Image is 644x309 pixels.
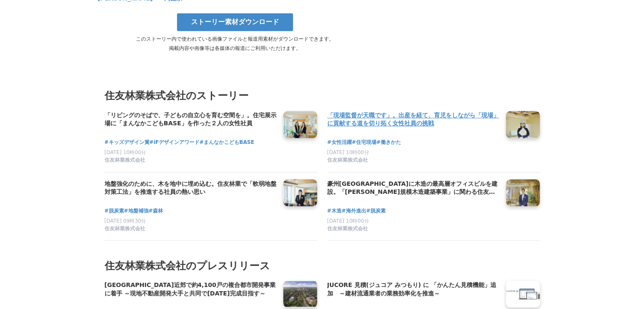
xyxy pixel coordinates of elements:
[105,111,276,129] a: 「リビングのそばで、子どもの自立心を育む空間を」。住宅展示場に「まんなかこどもBASE」を作った２人の女性社員
[105,225,145,232] span: 住友林業株式会社
[105,280,276,298] h4: [GEOGRAPHIC_DATA]近郊で約4,100戸の複合都市開発事業に着手 ～現地不動産開発大手と共同で[DATE]完成目指す～
[327,149,369,155] span: [DATE] 10時00分
[327,157,499,165] a: 住友林業株式会社
[105,149,146,155] span: [DATE] 10時00分
[105,225,276,233] a: 住友林業株式会社
[105,138,149,146] a: #キッズデザイン賞
[366,207,386,215] a: #脱炭素
[352,138,376,146] a: #住宅現場
[327,280,499,298] h4: JUCORE 見積(ジュコア みつもり) に 「かんたん見積機能」追加 ～建材流通業者の業務効率化を推進～
[327,111,499,129] a: 「現場監督が天職です」。出産を経て、育児をしながら「現場」に貢献する道を切り拓く女性社員の挑戦
[327,280,499,298] a: JUCORE 見積(ジュコア みつもり) に 「かんたん見積機能」追加 ～建材流通業者の業務効率化を推進～
[124,207,149,215] a: #地盤補強
[105,88,540,104] h3: 住友林業株式会社のストーリー
[327,207,342,215] a: #木造
[105,179,276,196] h4: 地盤強化のために、木を地中に埋め込む。住友林業で「軟弱地盤対策工法」を推進する社員の熱い思い
[327,157,368,164] span: 住友林業株式会社
[149,207,163,215] a: #森林
[98,34,372,53] p: このストーリー内で使われている画像ファイルと報道用素材がダウンロードできます。 掲載内容や画像等は各媒体の報道にご利用いただけます。
[105,157,145,164] span: 住友林業株式会社
[105,257,540,273] h2: 住友林業株式会社のプレスリリース
[327,218,369,223] span: [DATE] 10時00分
[376,138,401,146] a: #働きかた
[105,218,146,223] span: [DATE] 09時30分
[177,13,293,31] a: ストーリー素材ダウンロード
[105,179,276,197] a: 地盤強化のために、木を地中に埋め込む。住友林業で「軟弱地盤対策工法」を推進する社員の熱い思い
[105,157,276,165] a: 住友林業株式会社
[327,225,368,232] span: 住友林業株式会社
[327,179,499,197] a: 豪州[GEOGRAPHIC_DATA]に木造の最高層オフィスビルを建設。「[PERSON_NAME]規模木造建築事業」に関わる住友林業社員のキャリアと展望
[327,138,352,146] a: #女性活躍
[105,280,276,298] a: [GEOGRAPHIC_DATA]近郊で約4,100戸の複合都市開発事業に着手 ～現地不動産開発大手と共同で[DATE]完成目指す～
[342,207,366,215] a: #海外進出
[327,225,499,233] a: 住友林業株式会社
[327,179,499,196] h4: 豪州[GEOGRAPHIC_DATA]に木造の最高層オフィスビルを建設。「[PERSON_NAME]規模木造建築事業」に関わる住友林業社員のキャリアと展望
[199,138,254,146] a: #まんなかこどもBASE
[149,138,199,146] a: #iFデザインアワード
[105,207,124,215] a: #脱炭素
